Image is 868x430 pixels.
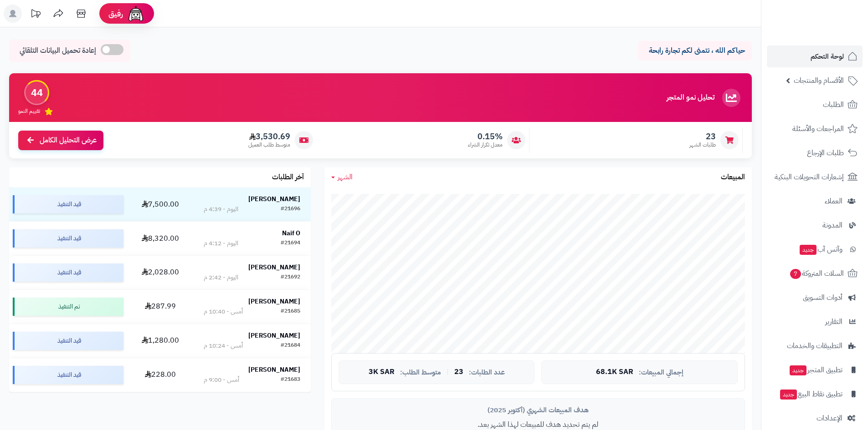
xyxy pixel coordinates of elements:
div: أمس - 10:40 م [204,307,243,316]
span: | [447,369,449,375]
div: قيد التنفيذ [13,332,123,350]
img: logo-2.png [806,24,859,43]
span: إجمالي المبيعات: [639,369,683,376]
span: معدل تكرار الشراء [468,141,503,149]
a: السلات المتروكة7 [767,263,863,284]
strong: [PERSON_NAME] [248,331,300,340]
div: قيد التنفيذ [13,366,123,384]
img: ai-face.png [127,5,145,23]
span: إشعارات التحويلات البنكية [775,171,844,183]
span: وآتس آب [799,243,842,256]
a: التطبيقات والخدمات [767,335,863,357]
td: 1,280.00 [127,324,193,358]
td: 287.99 [127,290,193,324]
span: إعادة تحميل البيانات التلقائي [20,46,96,56]
span: الطلبات [823,98,844,111]
span: جديد [780,390,797,400]
div: اليوم - 2:42 م [204,273,238,282]
strong: Naif O [282,228,300,238]
p: حياكم الله ، نتمنى لكم تجارة رابحة [645,46,745,56]
span: 3,530.69 [248,132,290,142]
span: 3K SAR [369,368,395,376]
strong: [PERSON_NAME] [248,297,300,306]
div: قيد التنفيذ [13,229,123,248]
h3: تحليل نمو المتجر [667,94,714,102]
a: الشهر [331,172,353,182]
strong: [PERSON_NAME] [248,365,300,374]
a: عرض التحليل الكامل [18,131,103,150]
span: أدوات التسويق [803,291,842,304]
span: متوسط الطلب: [400,369,441,376]
div: اليوم - 4:12 م [204,239,238,248]
a: المراجعات والأسئلة [767,118,863,140]
span: لوحة التحكم [811,50,844,63]
div: أمس - 9:00 م [204,375,239,384]
h3: آخر الطلبات [272,173,304,182]
td: 8,320.00 [127,222,193,255]
td: 2,028.00 [127,256,193,289]
span: متوسط طلب العميل [248,141,290,149]
span: 23 [454,368,463,376]
span: 23 [689,132,716,142]
a: العملاء [767,190,863,212]
div: #21683 [281,375,300,384]
div: #21694 [281,239,300,248]
a: الطلبات [767,94,863,116]
a: الإعدادات [767,407,863,429]
span: تقييم النمو [18,107,40,115]
div: #21692 [281,273,300,282]
div: #21696 [281,205,300,214]
span: طلبات الشهر [689,141,716,149]
span: تطبيق نقاط البيع [779,388,842,400]
a: لوحة التحكم [767,46,863,67]
span: المراجعات والأسئلة [792,122,844,135]
span: السلات المتروكة [789,267,844,280]
td: 7,500.00 [127,187,193,221]
a: تطبيق نقاط البيعجديد [767,383,863,405]
a: تحديثات المنصة [24,5,47,25]
span: 7 [790,269,801,279]
span: الإعدادات [817,412,842,425]
span: جديد [790,365,806,375]
span: رفيق [108,8,123,19]
h3: المبيعات [721,173,745,182]
td: 228.00 [127,358,193,392]
strong: [PERSON_NAME] [248,263,300,272]
div: #21685 [281,307,300,316]
strong: [PERSON_NAME] [248,194,300,204]
div: أمس - 10:24 م [204,341,243,350]
a: المدونة [767,214,863,236]
a: وآتس آبجديد [767,238,863,260]
a: إشعارات التحويلات البنكية [767,166,863,188]
span: تطبيق المتجر [789,364,842,376]
a: طلبات الإرجاع [767,142,863,164]
span: جديد [800,245,817,255]
div: تم التنفيذ [13,298,123,316]
span: العملاء [825,195,842,207]
div: قيد التنفيذ [13,195,123,213]
span: طلبات الإرجاع [807,147,844,159]
div: #21684 [281,341,300,350]
span: 0.15% [468,132,503,142]
span: عدد الطلبات: [469,369,505,376]
div: قيد التنفيذ [13,263,123,282]
span: الأقسام والمنتجات [794,74,844,87]
span: التطبيقات والخدمات [787,339,842,352]
span: 68.1K SAR [596,368,633,376]
span: التقارير [825,315,842,328]
p: لم يتم تحديد هدف للمبيعات لهذا الشهر بعد. [339,420,738,430]
span: عرض التحليل الكامل [40,135,97,146]
a: التقارير [767,311,863,333]
a: أدوات التسويق [767,287,863,309]
div: اليوم - 4:39 م [204,205,238,214]
div: هدف المبيعات الشهري (أكتوبر 2025) [339,405,738,415]
span: المدونة [822,219,842,232]
span: الشهر [338,172,353,182]
a: تطبيق المتجرجديد [767,359,863,381]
